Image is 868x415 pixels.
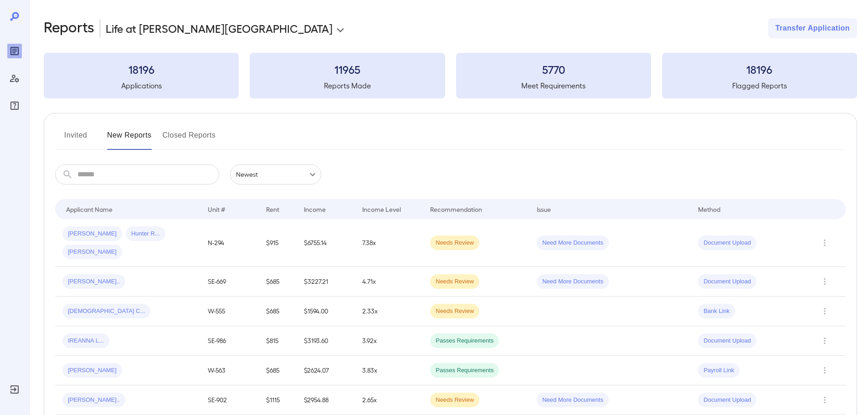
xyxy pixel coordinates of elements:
[430,366,499,375] span: Passes Requirements
[259,356,297,385] td: $685
[430,307,479,316] span: Needs Review
[62,337,109,345] span: IREANNA L...
[62,248,122,256] span: [PERSON_NAME]
[698,277,756,286] span: Document Upload
[163,128,216,150] button: Closed Reports
[106,21,333,36] p: Life at [PERSON_NAME][GEOGRAPHIC_DATA]
[297,326,355,356] td: $3193.60
[62,307,150,316] span: [DEMOGRAPHIC_DATA] C...
[126,230,165,238] span: Hunter R...
[304,204,326,215] div: Income
[430,396,479,405] span: Needs Review
[817,274,832,289] button: Row Actions
[62,396,125,405] span: [PERSON_NAME]..
[107,128,152,150] button: New Reports
[430,337,499,345] span: Passes Requirements
[537,239,609,247] span: Need More Documents
[259,297,297,326] td: $685
[44,80,239,91] h5: Applications
[266,204,281,215] div: Rent
[817,363,832,378] button: Row Actions
[62,230,122,238] span: [PERSON_NAME]
[62,277,125,286] span: [PERSON_NAME]..
[200,267,259,297] td: SE-669
[259,267,297,297] td: $685
[200,297,259,326] td: W-555
[362,204,401,215] div: Income Level
[355,326,423,356] td: 3.92x
[230,164,321,184] div: Newest
[662,62,857,77] h3: 18196
[537,277,609,286] span: Need More Documents
[259,326,297,356] td: $815
[355,385,423,415] td: 2.65x
[817,393,832,407] button: Row Actions
[7,382,22,397] div: Log Out
[662,80,857,91] h5: Flagged Reports
[698,307,735,316] span: Bank Link
[200,326,259,356] td: SE-986
[430,204,482,215] div: Recommendation
[355,267,423,297] td: 4.71x
[355,356,423,385] td: 3.83x
[7,71,22,86] div: Manage Users
[208,204,225,215] div: Unit #
[430,277,479,286] span: Needs Review
[66,204,113,215] div: Applicant Name
[698,204,720,215] div: Method
[7,98,22,113] div: FAQ
[817,304,832,318] button: Row Actions
[297,356,355,385] td: $2624.07
[297,385,355,415] td: $2954.88
[259,219,297,267] td: $915
[537,396,609,405] span: Need More Documents
[297,297,355,326] td: $1594.00
[698,366,740,375] span: Payroll Link
[200,385,259,415] td: SE-902
[817,333,832,348] button: Row Actions
[537,204,551,215] div: Issue
[698,337,756,345] span: Document Upload
[44,62,239,77] h3: 18196
[55,128,96,150] button: Invited
[355,219,423,267] td: 7.38x
[456,80,651,91] h5: Meet Requirements
[62,366,122,375] span: [PERSON_NAME]
[250,62,445,77] h3: 11965
[430,239,479,247] span: Needs Review
[768,18,857,38] button: Transfer Application
[44,53,857,98] summary: 18196Applications11965Reports Made5770Meet Requirements18196Flagged Reports
[200,219,259,267] td: N-294
[817,236,832,250] button: Row Actions
[297,219,355,267] td: $6755.14
[200,356,259,385] td: W-563
[456,62,651,77] h3: 5770
[44,18,94,38] h2: Reports
[259,385,297,415] td: $1115
[297,267,355,297] td: $3227.21
[7,44,22,58] div: Reports
[698,239,756,247] span: Document Upload
[698,396,756,405] span: Document Upload
[250,80,445,91] h5: Reports Made
[355,297,423,326] td: 2.33x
